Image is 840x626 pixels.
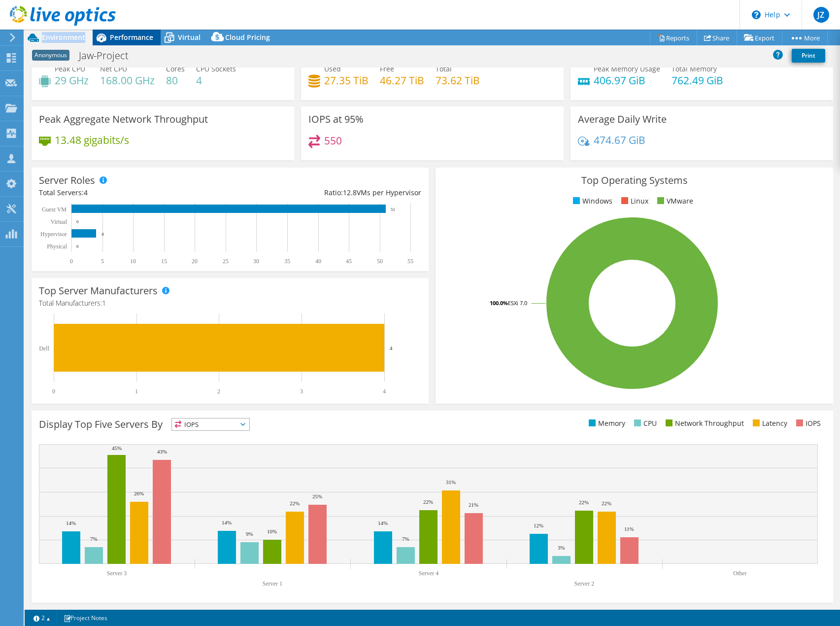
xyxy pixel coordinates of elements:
[794,418,821,429] li: IOPS
[655,196,693,207] li: VMware
[39,175,95,186] h3: Server Roles
[42,33,85,42] span: Environment
[100,64,127,73] span: Net CPU
[594,75,660,86] h4: 406.97 GiB
[782,30,828,45] a: More
[102,298,106,308] span: 1
[672,64,717,73] span: Total Memory
[166,75,185,86] h4: 80
[290,500,300,506] text: 22%
[74,50,144,61] h1: Jaw-Project
[39,298,421,309] h4: Total Manufacturers:
[51,218,67,225] text: Virtual
[632,418,657,429] li: CPU
[57,612,114,624] a: Project Notes
[534,522,543,528] text: 12%
[40,231,67,238] text: Hypervisor
[161,258,167,265] text: 15
[107,570,127,577] text: Server 3
[594,135,645,145] h4: 474.67 GiB
[750,418,787,429] li: Latency
[39,114,208,125] h3: Peak Aggregate Network Throughput
[752,10,761,19] svg: \n
[579,499,589,505] text: 22%
[390,345,393,351] text: 4
[391,207,395,212] text: 51
[380,64,394,73] span: Free
[253,258,259,265] text: 30
[586,418,625,429] li: Memory
[70,258,73,265] text: 0
[223,258,229,265] text: 25
[157,449,167,454] text: 43%
[624,526,634,532] text: 11%
[217,388,220,395] text: 2
[101,232,104,237] text: 4
[39,285,158,296] h3: Top Server Manufacturers
[112,445,122,451] text: 45%
[423,499,433,505] text: 22%
[196,75,236,86] h4: 4
[380,75,424,86] h4: 46.27 TiB
[737,30,782,45] a: Export
[192,258,198,265] text: 20
[602,500,611,506] text: 22%
[172,418,249,430] span: IOPS
[578,114,667,125] h3: Average Daily Write
[39,345,49,352] text: Dell
[32,50,69,61] span: Anonymous
[346,258,352,265] text: 45
[508,299,527,307] tspan: ESXi 7.0
[378,520,388,526] text: 14%
[324,64,341,73] span: Used
[446,479,456,485] text: 31%
[383,388,386,395] text: 4
[558,545,565,551] text: 3%
[130,258,136,265] text: 10
[39,187,230,198] div: Total Servers:
[84,188,88,197] span: 4
[813,7,829,23] span: JZ
[135,388,138,395] text: 1
[27,612,57,624] a: 2
[101,258,104,265] text: 5
[196,64,236,73] span: CPU Sockets
[134,490,144,496] text: 26%
[76,219,79,224] text: 0
[436,75,480,86] h4: 73.62 TiB
[100,75,155,86] h4: 168.00 GHz
[312,493,322,499] text: 25%
[571,196,612,207] li: Windows
[733,570,746,577] text: Other
[324,135,342,146] h4: 550
[300,388,303,395] text: 3
[672,75,723,86] h4: 762.49 GiB
[66,520,76,526] text: 14%
[407,258,413,265] text: 55
[55,75,89,86] h4: 29 GHz
[792,49,825,63] a: Print
[619,196,648,207] li: Linux
[697,30,737,45] a: Share
[343,188,357,197] span: 12.8
[284,258,290,265] text: 35
[42,206,67,213] text: Guest VM
[263,580,282,587] text: Server 1
[377,258,383,265] text: 50
[47,243,67,250] text: Physical
[650,30,697,45] a: Reports
[324,75,369,86] h4: 27.35 TiB
[55,135,129,145] h4: 13.48 gigabits/s
[419,570,438,577] text: Server 4
[55,64,85,73] span: Peak CPU
[166,64,185,73] span: Cores
[663,418,744,429] li: Network Throughput
[402,536,409,542] text: 7%
[308,114,364,125] h3: IOPS at 95%
[490,299,508,307] tspan: 100.0%
[443,175,825,186] h3: Top Operating Systems
[246,531,253,537] text: 9%
[230,187,421,198] div: Ratio: VMs per Hypervisor
[315,258,321,265] text: 40
[178,33,201,42] span: Virtual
